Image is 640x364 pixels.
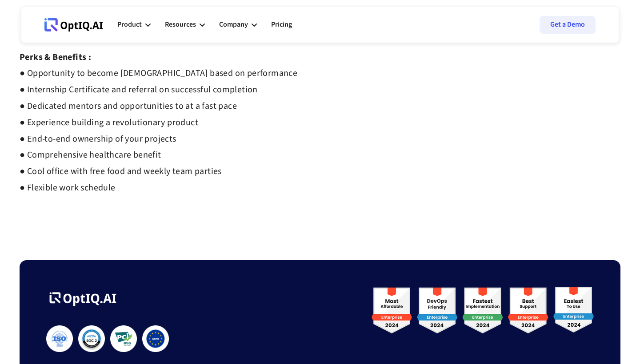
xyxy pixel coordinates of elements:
[20,51,91,63] strong: Perks & Benefits :
[117,19,142,31] div: Product
[219,12,257,38] div: Company
[20,67,297,194] strong: ● Opportunity to become [DEMOGRAPHIC_DATA] based on performance ● Internship Certificate and refe...
[165,19,196,31] div: Resources
[219,19,248,31] div: Company
[117,12,151,38] div: Product
[165,12,205,38] div: Resources
[271,12,292,38] a: Pricing
[540,16,596,34] a: Get a Demo
[44,12,103,38] a: Webflow Homepage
